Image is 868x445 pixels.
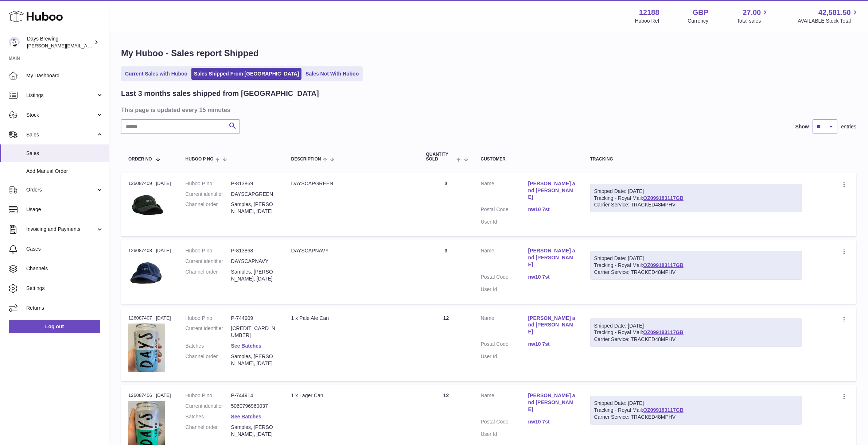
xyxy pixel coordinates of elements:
[26,92,96,99] span: Listings
[528,274,576,280] a: nw10 7st
[590,251,802,280] div: Tracking - Royal Mail:
[419,173,474,236] td: 3
[121,106,855,114] h3: This page is updated every 15 minutes
[26,305,104,311] span: Returns
[128,247,171,254] div: 126087408 | [DATE]
[128,392,171,399] div: 126087406 | [DATE]
[26,285,104,292] span: Settings
[594,322,798,329] div: Shipped Date: [DATE]
[26,186,96,193] span: Orders
[737,18,769,24] span: Total sales
[795,123,809,130] label: Show
[186,424,231,438] dt: Channel order
[528,418,576,425] a: nw10 7st
[9,320,100,333] a: Log out
[231,403,277,410] dd: 5060796960037
[26,168,104,175] span: Add Manual Order
[643,329,684,335] a: OZ099183117GB
[528,341,576,348] a: nw10 7st
[186,413,231,420] dt: Batches
[481,180,528,203] dt: Name
[186,157,214,162] span: Huboo P no
[186,247,231,254] dt: Huboo P no
[128,189,165,217] img: 121881710864551.png
[186,325,231,339] dt: Current identifier
[231,414,261,419] a: See Batches
[191,68,301,80] a: Sales Shipped From [GEOGRAPHIC_DATA]
[26,206,104,213] span: Usage
[26,245,104,252] span: Cases
[643,195,684,201] a: OZ099183117GB
[481,418,528,427] dt: Postal Code
[639,8,659,18] strong: 12188
[818,8,851,18] span: 42,581.50
[26,265,104,272] span: Channels
[128,324,165,372] img: 121881680514664.jpg
[481,157,576,162] div: Customer
[594,188,798,195] div: Shipped Date: [DATE]
[590,157,802,162] div: Tracking
[643,262,684,268] a: OZ099183117GB
[26,150,104,157] span: Sales
[481,341,528,349] dt: Postal Code
[231,191,277,198] dd: DAYSCAPGREEN
[186,191,231,198] dt: Current identifier
[481,392,528,415] dt: Name
[303,68,361,80] a: Sales Not With Huboo
[481,315,528,337] dt: Name
[186,343,231,349] dt: Batches
[231,180,277,187] dd: P-813869
[26,72,104,79] span: My Dashboard
[528,315,576,336] a: [PERSON_NAME] and [PERSON_NAME]
[231,268,277,282] dd: Samples, [PERSON_NAME], [DATE]
[121,89,319,98] h2: Last 3 months sales shipped from [GEOGRAPHIC_DATA]
[186,268,231,282] dt: Channel order
[419,307,474,382] td: 12
[594,255,798,262] div: Shipped Date: [DATE]
[291,392,412,399] div: 1 x Lager Can
[798,18,859,24] span: AVAILABLE Stock Total
[26,112,96,119] span: Stock
[481,274,528,282] dt: Postal Code
[27,35,93,49] div: Days Brewing
[594,414,798,421] div: Carrier Service: TRACKED48MPHV
[291,180,412,187] div: DAYSCAPGREEN
[481,206,528,215] dt: Postal Code
[186,258,231,265] dt: Current identifier
[594,400,798,407] div: Shipped Date: [DATE]
[635,18,659,24] div: Huboo Ref
[481,353,528,360] dt: User Id
[231,392,277,399] dd: P-744914
[231,325,277,339] dd: [CREDIT_CARD_NUMBER]
[743,8,761,18] span: 27.00
[643,407,684,413] a: OZ099183117GB
[841,123,856,130] span: entries
[128,157,152,162] span: Order No
[481,247,528,270] dt: Name
[594,336,798,343] div: Carrier Service: TRACKED48MPHV
[9,37,20,48] img: greg@daysbrewing.com
[26,131,96,138] span: Sales
[186,180,231,187] dt: Huboo P no
[186,201,231,215] dt: Channel order
[291,315,412,322] div: 1 x Pale Ale Can
[481,431,528,438] dt: User Id
[590,184,802,213] div: Tracking - Royal Mail:
[231,247,277,254] dd: P-813868
[528,206,576,213] a: nw10 7st
[594,269,798,276] div: Carrier Service: TRACKED48MPHV
[186,315,231,322] dt: Huboo P no
[798,8,859,24] a: 42,581.50 AVAILABLE Stock Total
[231,343,261,349] a: See Batches
[121,47,856,59] h1: My Huboo - Sales report Shipped
[528,392,576,413] a: [PERSON_NAME] and [PERSON_NAME]
[481,286,528,293] dt: User Id
[231,315,277,322] dd: P-744909
[186,353,231,367] dt: Channel order
[231,201,277,215] dd: Samples, [PERSON_NAME], [DATE]
[186,403,231,410] dt: Current identifier
[186,392,231,399] dt: Huboo P no
[231,424,277,438] dd: Samples, [PERSON_NAME], [DATE]
[528,247,576,268] a: [PERSON_NAME] and [PERSON_NAME]
[231,353,277,367] dd: Samples, [PERSON_NAME], [DATE]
